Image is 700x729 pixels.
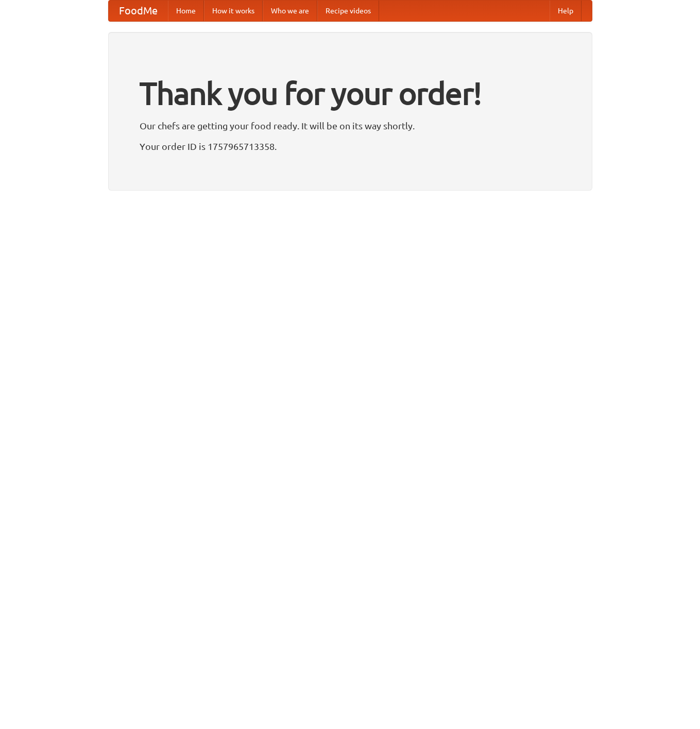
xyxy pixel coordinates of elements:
a: How it works [204,1,263,21]
a: Help [550,1,582,21]
p: Your order ID is 1757965713358. [140,139,561,154]
a: Home [168,1,204,21]
a: FoodMe [109,1,168,21]
a: Recipe videos [317,1,379,21]
a: Who we are [263,1,317,21]
h1: Thank you for your order! [140,69,561,118]
p: Our chefs are getting your food ready. It will be on its way shortly. [140,118,561,133]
